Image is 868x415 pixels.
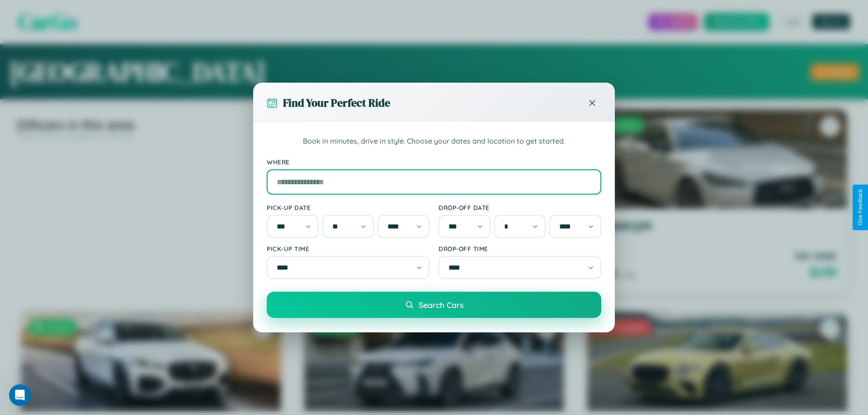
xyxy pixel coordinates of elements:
[283,95,390,110] h3: Find Your Perfect Ride
[267,292,601,318] button: Search Cars
[419,300,463,310] span: Search Cars
[439,204,601,211] label: Drop-off Date
[439,245,601,252] label: Drop-off Time
[267,204,429,211] label: Pick-up Date
[267,245,429,252] label: Pick-up Time
[267,158,601,166] label: Where
[267,135,601,147] p: Book in minutes, drive in style. Choose your dates and location to get started.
